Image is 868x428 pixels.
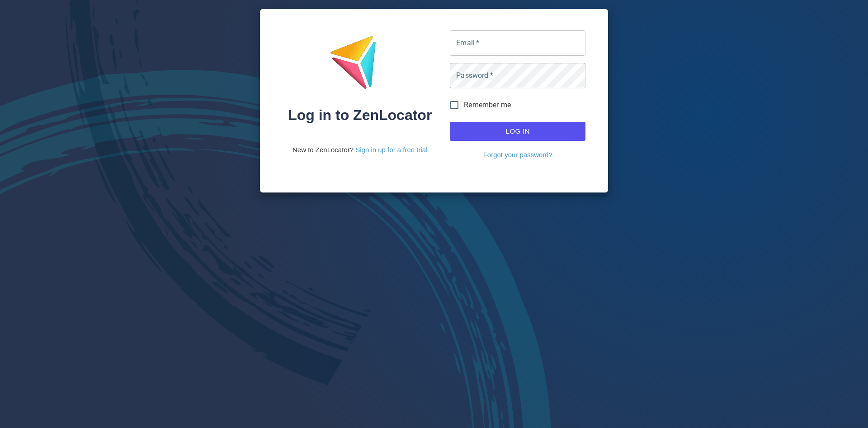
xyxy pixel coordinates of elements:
span: Remember me [464,100,511,111]
a: Forgot your password? [483,150,552,159]
img: ZenLocator [330,35,390,96]
button: Log In [450,122,585,141]
input: name@company.com [450,30,585,56]
span: Log In [460,125,576,137]
div: Log in to ZenLocator [288,108,432,122]
a: Sign in up for a free trial [355,146,427,154]
div: New to ZenLocator? [292,145,428,154]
